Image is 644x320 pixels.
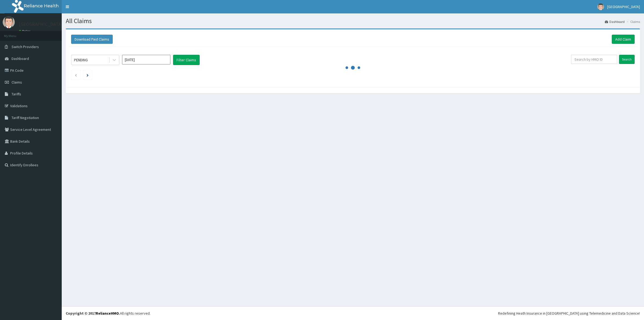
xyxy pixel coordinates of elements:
[12,115,39,120] span: Tariff Negotiation
[87,73,89,77] a: Next page
[74,57,88,63] div: PENDING
[625,19,640,24] li: Claims
[571,55,617,64] input: Search by HMO ID
[66,311,120,316] strong: Copyright © 2017 .
[345,60,361,76] svg: audio-loading
[71,35,113,44] button: Download Paid Claims
[498,311,640,316] div: Redefining Heath Insurance in [GEOGRAPHIC_DATA] using Telemedicine and Data Science!
[3,16,15,28] img: User Image
[12,80,22,85] span: Claims
[612,35,635,44] a: Add Claim
[19,22,63,27] p: [GEOGRAPHIC_DATA]
[122,55,170,64] input: Select Month and Year
[173,55,200,65] button: Filter Claims
[597,3,604,10] img: User Image
[62,306,644,320] footer: All rights reserved.
[12,44,39,49] span: Switch Providers
[607,4,640,9] span: [GEOGRAPHIC_DATA]
[12,56,29,61] span: Dashboard
[619,55,635,64] input: Search
[66,17,640,24] h1: All Claims
[75,73,77,77] a: Previous page
[605,19,625,24] a: Dashboard
[96,311,119,316] a: RelianceHMO
[19,29,32,33] a: Online
[12,92,21,96] span: Tariffs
